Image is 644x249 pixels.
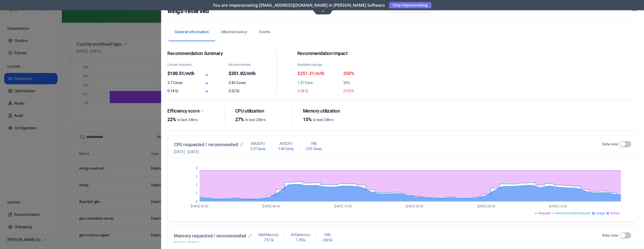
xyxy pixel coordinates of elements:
button: Events [253,23,277,41]
div: Recommended [228,63,256,67]
h1: 3.27 Cores [250,146,266,151]
tspan: 3 [196,175,198,178]
p: MAX CPU [251,141,265,146]
p: P80 [324,232,330,237]
div: 1.27 Core [297,80,340,85]
div: $351.82/mth [228,70,256,77]
p: MAX Memory [258,232,278,237]
div: CPU utilization [235,108,288,114]
div: 27% [235,116,288,123]
h1: 2.01 Cores [306,146,322,151]
div: 3.38 Gi [297,88,340,94]
h1: 1.49 Cores [278,146,294,151]
div: 34% [343,80,386,85]
h3: Memory requested / recommended [174,232,246,239]
span: Recommendation Summary [167,51,256,57]
h1: 1.78 Gi [296,237,305,243]
span: Recommended Request [556,211,591,215]
span: in last 24hrs [313,118,333,122]
tspan: 0 [196,200,198,203]
label: Beta view: [602,142,619,147]
div: 22% [167,116,221,123]
tspan: [DATE] 16:00 [549,205,567,208]
div: 3.7 Cores [167,80,195,85]
tspan: 1 [196,191,198,195]
div: 2335% [343,88,386,94]
p: AVG CPU [279,141,292,146]
div: 250% [343,70,386,77]
tspan: [DATE] 08:00 [478,205,495,208]
div: $251.31/mth [297,70,340,77]
span: in last 24hrs [245,118,266,122]
tspan: [DATE] 00:00 [191,205,208,208]
div: 2.43 Cores [228,80,256,85]
tspan: 2 [196,183,198,187]
span: [DATE] - [DATE] [174,149,243,154]
div: Memory utilization [303,108,356,114]
p: AVG Memory [291,232,310,237]
div: 0.14 Gi [167,88,195,94]
div: Current requests [167,63,195,67]
h2: Recommendation Impact [297,51,386,57]
div: $100.51/mth [167,70,195,77]
h1: 2.82 Gi [323,237,332,243]
label: Beta view: [602,233,619,238]
tspan: [DATE] 00:00 [406,205,424,208]
span: [DATE] - [DATE] [174,241,251,246]
div: Available savings [297,63,340,67]
span: Request [539,211,551,215]
div: 15% [303,116,356,123]
div: 3.52 Gi [228,88,256,94]
h1: 7.51 Gi [264,237,273,243]
span: Usage [596,211,605,215]
span: Waste [610,211,620,215]
tspan: [DATE] 08:00 [262,205,280,208]
div: Efficiency score [167,108,221,114]
span: in last 24hrs [177,118,198,122]
tspan: [DATE] 16:00 [334,205,352,208]
h3: CPU requested / recommended [174,141,238,148]
button: Attached policy [215,23,253,41]
button: General information [169,23,215,41]
p: P80 [311,141,317,146]
tspan: 4 [196,166,198,170]
h2: wings-reserved [167,6,209,16]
